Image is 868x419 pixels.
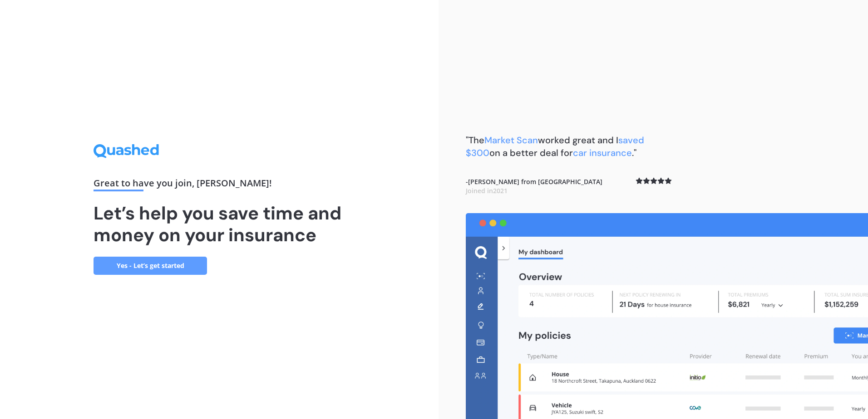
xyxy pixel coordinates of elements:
a: Yes - Let’s get started [94,257,207,275]
b: - [PERSON_NAME] from [GEOGRAPHIC_DATA] [466,177,602,195]
h1: Let’s help you save time and money on your insurance [94,202,345,246]
span: saved $300 [466,134,644,159]
b: "The worked great and I on a better deal for ." [466,134,644,159]
img: dashboard.webp [466,213,868,419]
span: Market Scan [484,134,538,146]
span: car insurance [573,147,632,159]
span: Joined in 2021 [466,186,508,195]
div: Great to have you join , [PERSON_NAME] ! [94,179,345,191]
